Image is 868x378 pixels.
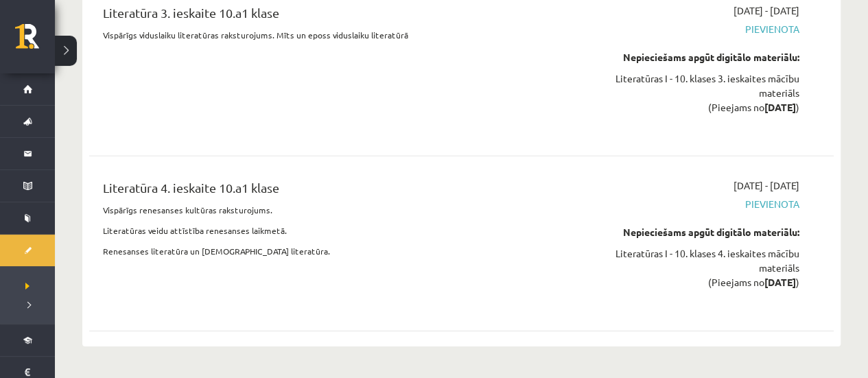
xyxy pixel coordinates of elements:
div: Literatūra 3. ieskaite 10.a1 klase [103,3,561,29]
span: Pievienota [581,22,799,36]
span: Pievienota [581,197,799,211]
span: [DATE] - [DATE] [734,3,799,18]
strong: [DATE] [764,101,796,113]
div: Literatūras I - 10. klases 4. ieskaites mācību materiāls (Pieejams no ) [581,246,799,290]
p: Vispārīgs viduslaiku literatūras raksturojums. Mīts un eposs viduslaiku literatūrā [103,29,561,41]
div: Nepieciešams apgūt digitālo materiālu: [581,225,799,239]
div: Literatūras I - 10. klases 3. ieskaites mācību materiāls (Pieejams no ) [581,71,799,115]
strong: [DATE] [764,276,796,288]
div: Nepieciešams apgūt digitālo materiālu: [581,50,799,64]
span: [DATE] - [DATE] [734,178,799,193]
div: Literatūra 4. ieskaite 10.a1 klase [103,178,561,204]
p: Vispārīgs renesanses kultūras raksturojums. [103,204,561,216]
p: Renesanses literatūra un [DEMOGRAPHIC_DATA] literatūra. [103,245,561,257]
p: Literatūras veidu attīstība renesanses laikmetā. [103,224,561,237]
a: Rīgas 1. Tālmācības vidusskola [15,24,55,58]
